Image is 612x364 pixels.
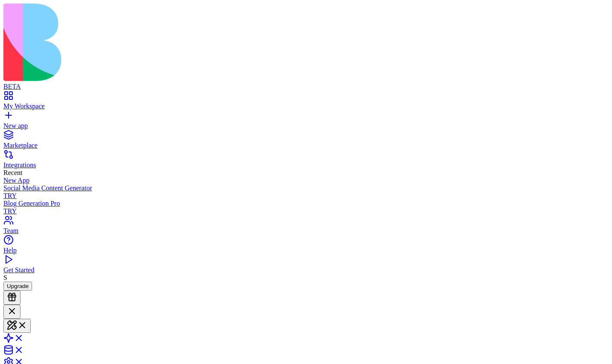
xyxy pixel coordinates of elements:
div: Blog Generation Pro [3,200,609,207]
div: Integrations [3,161,609,169]
div: Help [3,247,609,254]
a: Blog Generation ProTRY [3,200,609,215]
span: S [3,274,7,281]
div: Get Started [3,266,609,274]
button: Upgrade [3,282,32,291]
a: Integrations [3,154,609,169]
a: Marketplace [3,134,609,149]
a: Get Started [3,259,609,274]
div: TRY [3,207,609,215]
a: Upgrade [3,282,32,289]
a: New app [3,114,609,130]
a: BETA [3,75,609,90]
div: New app [3,122,609,130]
div: TRY [3,192,609,200]
div: Marketplace [3,142,609,149]
div: Social Media Content Generator [3,184,609,192]
a: My Workspace [3,95,609,110]
a: New App [3,177,609,184]
div: Team [3,227,609,235]
img: logo [3,3,347,81]
div: My Workspace [3,102,609,110]
a: Social Media Content GeneratorTRY [3,184,609,200]
a: Team [3,219,609,235]
span: Recent [3,169,22,176]
a: Help [3,239,609,254]
div: BETA [3,83,609,90]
